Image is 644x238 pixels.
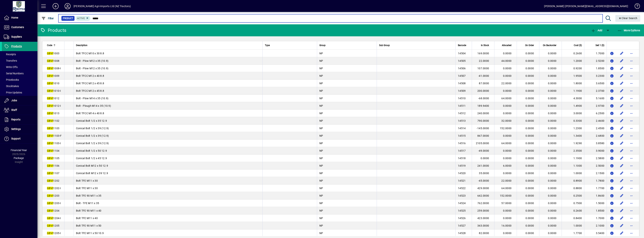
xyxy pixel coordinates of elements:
em: GBVI [47,52,53,55]
span: 0.0000 [548,104,557,107]
button: More options [628,230,634,236]
span: 1106 [47,164,59,167]
button: Edit [619,170,625,176]
button: More options [628,88,634,94]
span: Bolt TFCC M10 x 30 8.8 [76,52,104,55]
span: NP [319,97,323,100]
span: 14511 [458,104,466,107]
button: More options [628,73,634,79]
span: Conical Bolt 1/2 x 39 (12.9) [76,127,109,130]
div: On Order [519,43,537,47]
span: 14510 [458,97,466,100]
span: Conical Bolt 1/2 x 45 12.9 [76,157,107,160]
span: 0.0000 [525,74,534,77]
span: 847.0000 [477,134,489,137]
span: 152.0000 [500,127,511,130]
div: Group [319,43,375,47]
span: 200.0000 [477,89,489,92]
span: 14507 [458,74,466,77]
span: 0.0000 [548,89,557,92]
span: 0.0000 [525,142,534,145]
span: Bolt - Plough M14 x 35 (10.9) [76,104,111,107]
button: More options [628,208,634,214]
span: NP [319,104,323,107]
span: 14506 [458,67,466,70]
em: GBVI [47,97,53,100]
em: GBVI [47,59,53,62]
span: Package [14,157,24,160]
span: 0.0000 [525,67,534,70]
span: 14519 [458,164,466,167]
span: Stocktakes [4,85,19,88]
span: 0.0000 [503,89,512,92]
em: GBVI [47,82,53,85]
button: Edit [619,80,625,86]
span: Add [591,29,602,32]
div: [PERSON_NAME] [PERSON_NAME][EMAIL_ADDRESS][DOMAIN_NAME] [544,3,628,9]
button: Profile [62,3,74,10]
span: -49.0000 [478,149,489,152]
span: Staff [11,108,17,111]
a: Staff [2,105,37,115]
span: Home [11,16,18,19]
span: 2105.0000 [476,142,489,145]
button: More options [628,118,634,124]
a: Receipts [2,51,37,57]
span: Transfers [4,59,17,62]
span: Settings [11,128,21,131]
button: More options [628,193,634,199]
span: NP [319,134,323,137]
span: -41.0000 [478,74,489,77]
td: 2.4500 [584,125,607,132]
span: 0.0000 [525,112,534,115]
button: More options [628,110,634,116]
span: NP [319,127,323,130]
span: 64.0000 [501,97,511,100]
button: More options [628,200,634,206]
span: 0.0000 [503,157,512,160]
span: Barcode [458,43,466,47]
span: Conical Bolt 1/2 x 39 (12.9) [76,134,109,137]
td: 1.1000 [562,162,584,169]
span: Active [77,17,85,20]
a: Settings [2,125,37,134]
span: Sub Group [379,43,390,47]
button: More options [628,58,634,64]
td: 3.0000 [562,110,584,117]
mat-chip: Activation Status: Active [76,16,91,21]
span: NP [319,149,323,152]
span: Product [63,16,73,20]
a: Price Updates [2,89,37,96]
span: 32.0000 [501,119,511,122]
td: 1.0000 [562,169,584,177]
span: 14504 [458,52,466,55]
button: More options [628,80,634,86]
td: 5.1600 [584,95,607,102]
span: Price Updates [4,91,22,94]
span: 14517 [458,149,466,152]
div: Code [47,43,62,47]
button: Edit [619,193,625,199]
span: 0.0000 [525,104,534,107]
td: 3.8580 [584,140,607,147]
span: 0.0000 [525,127,534,130]
button: More options [628,103,634,109]
span: 0.0000 [548,119,557,122]
td: 2.5200 [584,57,607,65]
span: 0.0000 [548,127,557,130]
div: In Stock [474,43,492,47]
em: GBVI [47,67,53,70]
span: NP [319,164,323,167]
span: 1103-I [47,142,61,145]
button: Add [590,27,603,34]
td: 1.9500 [562,72,584,80]
td: 1.2300 [562,125,584,132]
td: 3.6500 [584,80,607,87]
a: Write Offs [2,64,37,70]
span: 1010-I [47,89,61,92]
span: 790.0000 [477,119,489,122]
span: Jobs [11,99,17,102]
button: Edit [619,103,625,109]
span: 1010 [47,82,59,85]
span: 0.0000 [548,52,557,55]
